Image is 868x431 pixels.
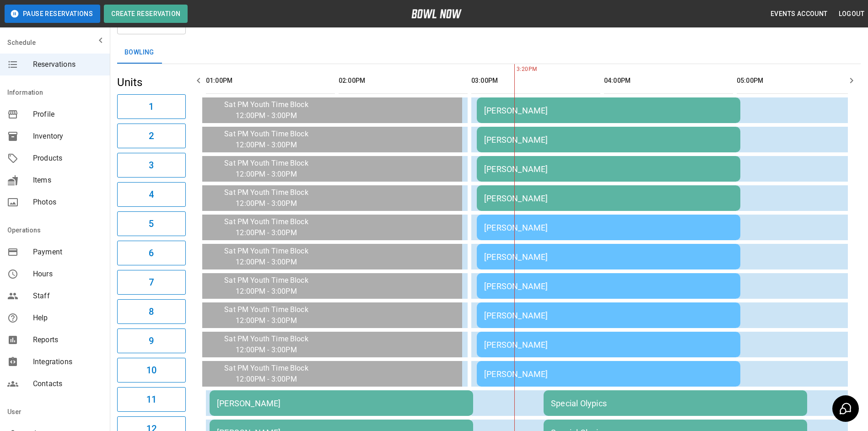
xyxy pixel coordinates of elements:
button: 10 [117,358,186,383]
h6: 6 [149,246,154,260]
div: inventory tabs [117,42,861,64]
span: Reports [33,334,102,345]
div: [PERSON_NAME] [484,223,733,232]
span: 3:20PM [514,65,517,74]
div: [PERSON_NAME] [484,164,733,174]
div: [PERSON_NAME] [484,194,733,203]
h6: 5 [149,216,154,231]
div: [PERSON_NAME] [484,281,733,291]
div: [PERSON_NAME] [484,311,733,320]
span: Inventory [33,131,102,142]
h6: 3 [149,158,154,172]
h6: 11 [146,392,156,407]
img: logo [411,9,462,18]
div: [PERSON_NAME] [484,340,733,350]
h6: 7 [149,275,154,290]
span: Products [33,153,102,164]
h6: 8 [149,304,154,319]
span: Hours [33,269,102,280]
span: Contacts [33,378,102,389]
button: 3 [117,153,186,178]
span: Profile [33,109,102,120]
button: 6 [117,241,186,265]
h6: 9 [149,334,154,348]
span: Photos [33,197,102,208]
button: Events Account [767,5,831,22]
div: [PERSON_NAME] [217,399,466,408]
div: [PERSON_NAME] [484,252,733,262]
button: Bowling [117,42,162,64]
button: 2 [117,124,186,148]
button: Create Reservation [104,5,188,23]
div: [PERSON_NAME] [484,369,733,379]
span: Staff [33,291,102,302]
h6: 2 [149,129,154,143]
div: Special Olypics [551,399,800,408]
h6: 4 [149,187,154,202]
h5: Units [117,75,186,90]
button: 1 [117,94,186,119]
button: Logout [835,5,868,22]
h6: 10 [146,363,156,377]
button: 11 [117,387,186,412]
button: 4 [117,182,186,207]
span: Payment [33,247,102,258]
span: Integrations [33,356,102,367]
span: Items [33,175,102,186]
button: 5 [117,211,186,236]
button: 9 [117,329,186,353]
h6: 1 [149,99,154,114]
button: 8 [117,299,186,324]
div: [PERSON_NAME] [484,135,733,145]
span: Reservations [33,59,102,70]
span: Help [33,312,102,323]
button: Pause Reservations [5,5,100,23]
button: 7 [117,270,186,295]
div: [PERSON_NAME] [484,106,733,115]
